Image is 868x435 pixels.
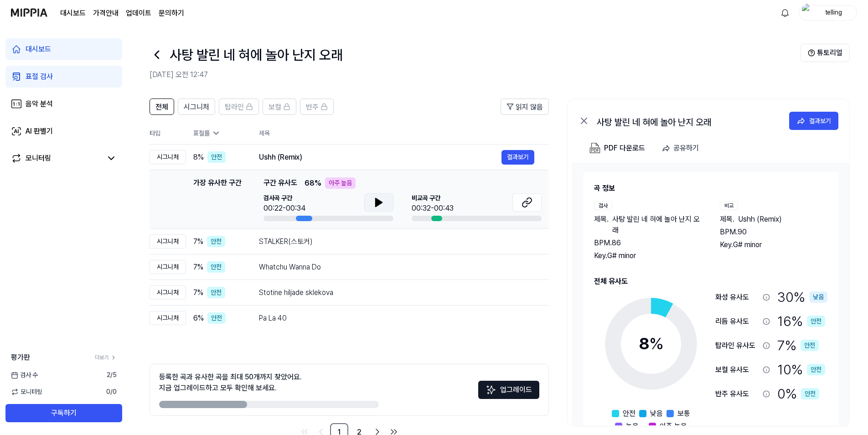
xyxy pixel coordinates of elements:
[5,120,122,142] a: AI 판별기
[193,177,242,221] div: 가장 유사한 구간
[412,203,454,214] div: 00:32-00:43
[26,153,51,164] div: 모니터링
[11,387,42,397] span: 모니터링
[219,98,259,115] button: 탑라인
[516,102,543,113] span: 읽지 않음
[623,408,635,419] span: 안전
[715,316,759,327] div: 리듬 유사도
[777,287,827,307] div: 30 %
[259,262,534,273] div: Whatchu Wanna Do
[594,201,612,210] div: 검사
[594,250,702,261] div: Key. G# minor
[809,116,831,126] div: 결과보기
[269,102,281,113] span: 보컬
[193,313,204,324] span: 6 %
[478,381,539,399] button: 업그레이드
[193,236,203,247] span: 7 %
[207,261,225,273] div: 안전
[807,364,825,375] div: 안전
[178,98,215,115] button: 시그니처
[26,98,53,109] div: 음악 분석
[93,8,119,19] a: 가격안내
[801,44,850,62] button: 튜토리얼
[305,178,321,189] span: 68 %
[159,372,302,394] div: 등록한 곡과 유사한 곡을 최대 50개까지 찾았어요. 지금 업그레이드하고 모두 확인해 보세요.
[150,311,186,325] div: 시그니처
[720,227,827,238] div: BPM. 90
[789,112,838,130] a: 결과보기
[193,262,203,273] span: 7 %
[649,334,664,353] span: %
[673,142,699,154] div: 공유하기
[715,364,759,375] div: 보컬 유사도
[780,7,790,18] img: 알림
[325,177,356,189] div: 아주 높음
[799,5,857,21] button: profiletelling
[486,384,496,395] img: Sparkles
[193,287,203,298] span: 7 %
[594,183,827,194] h2: 곡 정보
[26,71,53,82] div: 표절 검사
[263,193,305,203] span: 검사곡 구간
[207,287,225,298] div: 안전
[106,387,117,397] span: 0 / 0
[639,331,664,356] div: 8
[588,139,647,157] button: PDF 다운로드
[478,388,539,397] a: Sparkles업그레이드
[150,260,186,274] div: 시그니처
[5,404,122,422] button: 구독하기
[777,383,819,404] div: 0 %
[808,49,815,57] img: Help
[150,150,186,164] div: 시그니처
[259,313,534,324] div: Pa La 40
[777,359,825,380] div: 10 %
[60,8,86,19] a: 대시보드
[807,316,825,327] div: 안전
[259,122,549,144] th: 제목
[660,421,687,432] span: 아주 높음
[612,214,702,236] span: 사탕 발린 네 혀에 놀아 난지 오래
[720,214,734,225] span: 제목 .
[801,388,819,399] div: 안전
[263,203,305,214] div: 00:22-00:34
[26,44,51,55] div: 대시보드
[259,152,501,163] div: Ushh (Remix)
[738,214,782,225] span: Ushh (Remix)
[193,152,204,163] span: 8 %
[501,150,534,165] button: 결과보기
[193,129,244,138] div: 표절률
[95,353,117,362] a: 더보기
[594,214,609,236] span: 제목 .
[715,388,759,399] div: 반주 유사도
[604,142,645,154] div: PDF 다운로드
[207,236,225,247] div: 안전
[412,193,454,203] span: 비교곡 구간
[677,408,690,419] span: 보통
[809,291,827,303] div: 낮음
[5,66,122,88] a: 표절 검사
[207,312,226,324] div: 안전
[801,340,819,351] div: 안전
[170,45,343,65] h1: 사탕 발린 네 혀에 놀아 난지 오래
[259,287,534,298] div: Stotine hiljade sklekova
[11,352,30,363] span: 평가판
[184,102,209,113] span: 시그니처
[501,98,549,115] button: 읽지 않음
[150,285,186,300] div: 시그니처
[150,122,186,145] th: 타입
[26,126,53,137] div: AI 판별기
[5,93,122,115] a: 음악 분석
[107,370,117,380] span: 2 / 5
[150,98,174,115] button: 전체
[150,234,186,249] div: 시그니처
[720,201,738,210] div: 비교
[650,408,663,419] span: 낮음
[589,143,600,154] img: PDF Download
[597,115,779,126] div: 사탕 발린 네 혀에 놀아 난지 오래
[658,139,706,157] button: 공유하기
[300,98,334,115] button: 반주
[715,292,759,303] div: 화성 유사도
[126,8,151,19] a: 업데이트
[626,421,639,432] span: 높음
